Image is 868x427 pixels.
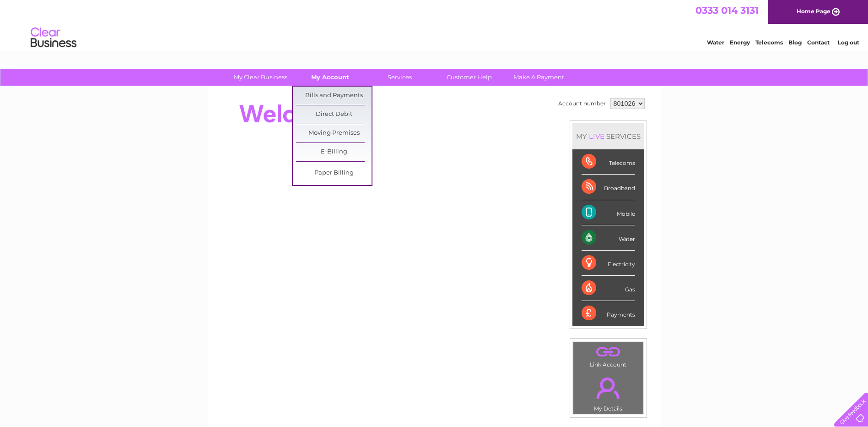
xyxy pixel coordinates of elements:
[582,175,635,200] div: Broadband
[582,225,635,251] div: Water
[582,200,635,225] div: Mobile
[788,39,802,46] a: Blog
[695,5,759,16] a: 0333 014 3131
[587,132,606,141] div: LIVE
[501,69,577,86] a: Make A Payment
[730,39,750,46] a: Energy
[573,370,644,415] td: My Details
[838,39,859,46] a: Log out
[807,39,830,46] a: Contact
[218,5,651,44] div: Clear Business is a trading name of Verastar Limited (registered in [GEOGRAPHIC_DATA] No. 3667643...
[296,124,372,142] a: Moving Premises
[573,341,644,370] td: Link Account
[556,96,608,111] td: Account number
[576,344,641,360] a: .
[223,69,298,86] a: My Clear Business
[431,69,507,86] a: Customer Help
[582,301,635,326] div: Payments
[296,143,372,161] a: E-Billing
[707,39,724,46] a: Water
[362,69,437,86] a: Services
[576,372,641,404] a: .
[30,24,77,52] img: logo.png
[296,164,372,182] a: Paper Billing
[582,149,635,175] div: Telecoms
[572,123,644,149] div: MY SERVICES
[582,251,635,276] div: Electricity
[582,276,635,301] div: Gas
[292,69,368,86] a: My Account
[296,87,372,105] a: Bills and Payments
[755,39,783,46] a: Telecoms
[296,105,372,124] a: Direct Debit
